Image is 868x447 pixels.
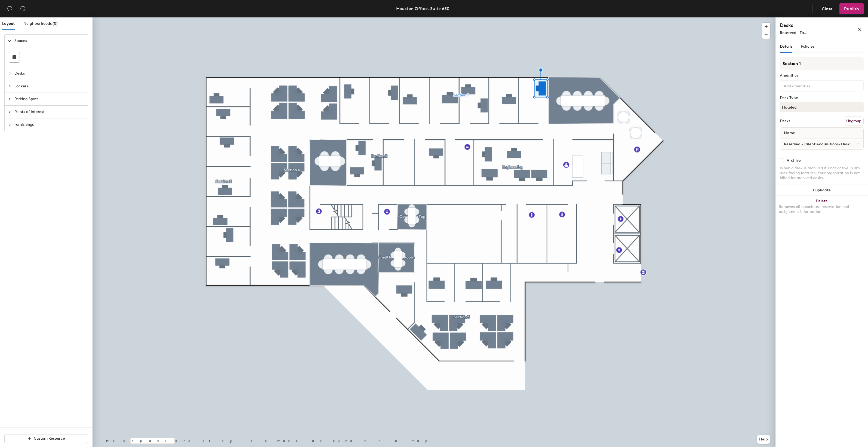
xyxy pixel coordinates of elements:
span: Desks [14,67,85,80]
span: Points of Interest [14,106,85,118]
button: Redo (⌘ + ⇧ + Z) [17,3,28,14]
button: Undo (⌘ + Z) [4,3,15,14]
button: Hoteled [780,102,864,112]
button: Ungroup [844,117,864,126]
span: Details [780,44,792,49]
span: Publish [844,6,859,11]
button: Close [817,3,837,14]
button: Custom Resource [4,434,88,443]
button: Publish [839,3,864,14]
span: Reserved - Ta... [780,30,807,35]
button: Duplicate [775,185,868,196]
div: Archive [787,158,801,163]
span: collapsed [8,72,11,75]
span: Neighborhoods (0) [23,21,58,26]
span: undo [7,6,13,11]
div: When a desk is archived it's not active in any user-facing features. Your organization is not bil... [780,166,864,180]
button: DeleteRemoves all associated reservation and assignment information [775,196,868,220]
span: collapsed [8,110,11,114]
div: Desks [780,119,790,123]
div: Amenities [780,74,864,78]
span: Custom Resource [34,436,65,441]
input: Add amenities [783,82,832,89]
span: Layout [2,21,15,26]
div: Desk Type [780,96,864,100]
div: Removes all associated reservation and assignment information [779,204,865,214]
span: collapsed [8,123,11,126]
input: Unnamed desk [781,140,862,148]
span: collapsed [8,85,11,88]
span: Close [822,6,833,11]
span: Furnishings [14,118,85,131]
h4: Desks [780,22,840,29]
span: close [857,27,861,31]
span: Parking Spots [14,93,85,105]
span: Lockers [14,80,85,93]
span: Name [781,128,798,138]
span: Policies [801,44,814,49]
span: Spaces [14,35,85,47]
span: expanded [8,39,11,42]
div: Houston Office, Suite 650 [396,5,450,12]
span: collapsed [8,97,11,101]
button: Help [757,435,770,444]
